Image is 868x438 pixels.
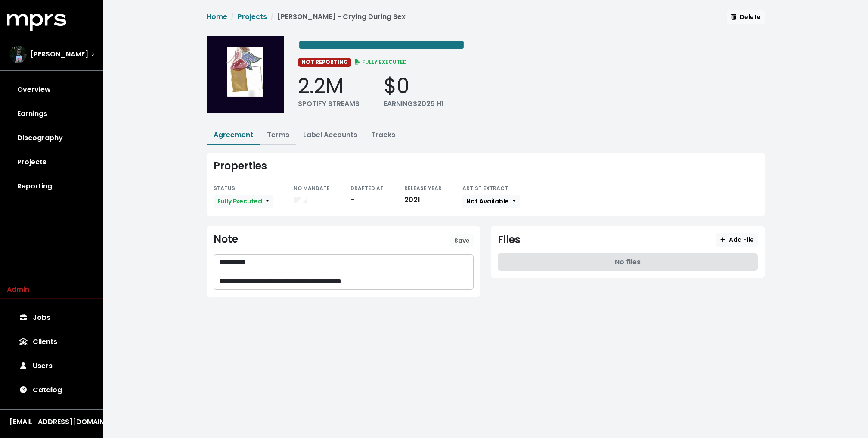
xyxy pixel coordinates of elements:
[462,195,520,208] button: Not Available
[7,378,96,402] a: Catalog
[298,38,465,52] span: Edit value
[7,126,96,150] a: Discography
[214,160,758,172] div: Properties
[720,235,754,244] span: Add File
[7,354,96,378] a: Users
[384,99,444,109] div: EARNINGS 2025 H1
[214,130,253,140] a: Agreement
[404,195,442,205] div: 2021
[7,78,96,102] a: Overview
[498,253,758,271] div: No files
[207,36,284,113] img: Album cover for this project
[298,74,360,99] div: 2.2M
[727,10,765,24] button: Delete
[404,185,442,192] small: RELEASE YEAR
[303,130,357,140] a: Label Accounts
[298,58,351,66] span: NOT REPORTING
[214,185,235,192] small: STATUS
[371,130,395,140] a: Tracks
[7,330,96,354] a: Clients
[207,12,406,29] nav: breadcrumb
[214,195,273,208] button: Fully Executed
[267,12,406,22] li: [PERSON_NAME] - Crying During Sex
[207,12,227,22] a: Home
[716,233,758,247] button: Add File
[7,17,66,27] a: mprs logo
[298,99,360,109] div: SPOTIFY STREAMS
[238,12,267,22] a: Projects
[466,197,509,206] span: Not Available
[498,234,521,246] div: Files
[350,195,384,205] div: -
[7,306,96,330] a: Jobs
[267,130,289,140] a: Terms
[353,58,407,66] span: FULLY EXECUTED
[7,174,96,198] a: Reporting
[7,416,96,428] button: [EMAIL_ADDRESS][DOMAIN_NAME]
[462,185,508,192] small: ARTIST EXTRACT
[294,185,330,192] small: NO MANDATE
[9,417,94,427] div: [EMAIL_ADDRESS][DOMAIN_NAME]
[350,185,384,192] small: DRAFTED AT
[217,197,262,206] span: Fully Executed
[9,46,27,63] img: The selected account / producer
[731,13,761,21] span: Delete
[384,74,444,99] div: $0
[7,102,96,126] a: Earnings
[214,233,238,246] div: Note
[30,49,88,59] span: [PERSON_NAME]
[7,150,96,174] a: Projects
